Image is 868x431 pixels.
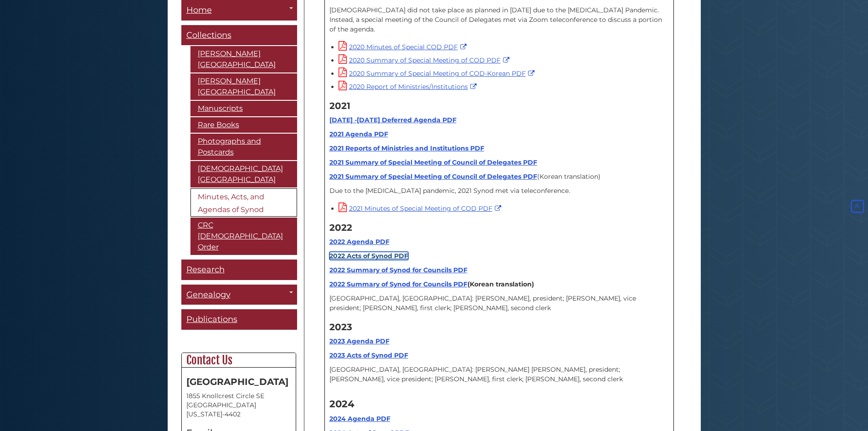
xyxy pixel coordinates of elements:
p: Due to the [MEDICAL_DATA] pandemic, 2021 Synod met via teleconference. [329,186,669,196]
span: Research [186,265,225,275]
a: [DATE] -[DATE] Deferred Agenda PDF [329,116,457,124]
span: Publications [186,314,237,324]
a: [PERSON_NAME][GEOGRAPHIC_DATA] [190,46,297,73]
span: Genealogy [186,290,231,300]
p: (Korean translation) [329,172,669,182]
p: [GEOGRAPHIC_DATA], [GEOGRAPHIC_DATA]: [PERSON_NAME] [PERSON_NAME], president; [PERSON_NAME], vice... [329,365,669,384]
strong: 2022 [329,222,352,233]
a: 2022 Agenda PDF [329,238,390,246]
a: CRC [DEMOGRAPHIC_DATA] Order [190,218,297,255]
a: 2022 Acts of Synod PDF [329,252,408,260]
a: 2021 Summary of Special Meeting of Council of Delegates PDF [329,158,537,166]
a: Rare Books [190,117,297,133]
a: Genealogy [181,285,297,305]
a: 2021 Minutes of Special Meeting of COD PDF [339,204,503,213]
a: Collections [181,25,297,46]
a: Publications [181,309,297,330]
a: Manuscripts [190,101,297,116]
a: 2021 Summary of Special Meeting of Council of Delegates PDF [329,172,537,181]
a: 2022 Summary of Synod for Councils PDF [329,266,467,274]
a: Back to Top [849,203,866,211]
a: [PERSON_NAME][GEOGRAPHIC_DATA] [190,73,297,100]
a: 2023 Acts of Synod PDF [329,351,408,359]
address: 1855 Knollcrest Circle SE [GEOGRAPHIC_DATA][US_STATE]-4402 [186,391,291,419]
a: 2023 Agenda PDF [329,337,390,345]
a: 2021 Agenda PDF [329,130,388,138]
a: 2022 Summary of Synod for Councils PDF [329,280,467,288]
strong: 2024 [329,398,354,410]
a: 2020 Minutes of Special COD PDF [339,43,469,51]
h2: Contact Us [182,353,296,368]
a: [DEMOGRAPHIC_DATA][GEOGRAPHIC_DATA] [190,161,297,187]
a: 2020 Summary of Special Meeting of COD-Korean PDF [339,69,537,78]
strong: (Korean translation) [329,280,534,288]
a: 2020 Summary of Special Meeting of COD PDF [339,56,512,64]
p: [DEMOGRAPHIC_DATA] did not take place as planned in [DATE] due to the [MEDICAL_DATA] Pandemic. In... [329,5,669,34]
a: 2024 Agenda PDF [329,415,390,423]
span: Collections [186,30,231,40]
a: Research [181,260,297,280]
span: Home [186,5,212,15]
a: 2020 Report of Ministries/Institutions [339,83,479,91]
a: Photographs and Postcards [190,134,297,160]
strong: 2023 [329,322,352,332]
strong: 2021 [329,100,350,111]
strong: [GEOGRAPHIC_DATA] [186,376,288,387]
a: 2021 Reports of Ministries and Institutions PDF [329,144,484,152]
p: [GEOGRAPHIC_DATA], [GEOGRAPHIC_DATA]: [PERSON_NAME], president; [PERSON_NAME], vice president; [P... [329,294,669,313]
a: Minutes, Acts, and Agendas of Synod [190,188,297,217]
